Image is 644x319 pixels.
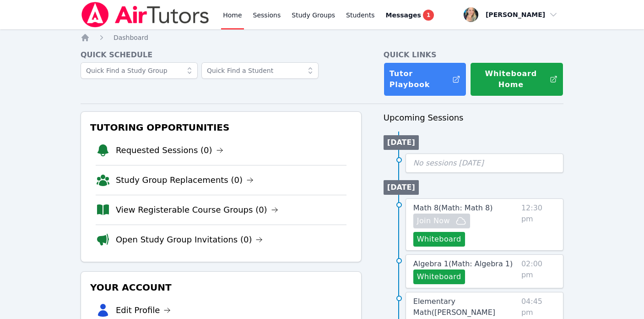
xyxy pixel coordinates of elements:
a: Math 8(Math: Math 8) [413,203,493,214]
span: Messages [386,11,421,20]
a: Edit Profile [116,304,171,317]
span: 12:30 pm [521,203,556,247]
img: Air Tutors [81,2,210,27]
a: Requested Sessions (0) [116,144,223,157]
h3: Upcoming Sessions [384,111,563,124]
input: Quick Find a Study Group [81,62,198,79]
nav: Breadcrumb [81,33,563,42]
a: Study Group Replacements (0) [116,174,254,187]
button: Join Now [413,214,470,228]
a: Tutor Playbook [384,62,466,96]
a: Open Study Group Invitations (0) [116,233,263,246]
span: No sessions [DATE] [413,159,484,167]
button: Whiteboard [413,232,465,247]
a: View Registerable Course Groups (0) [116,203,278,216]
span: Join Now [417,215,450,226]
span: 02:00 pm [521,258,556,284]
span: Math 8 ( Math: Math 8 ) [413,203,493,212]
span: 1 [423,10,434,21]
li: [DATE] [384,180,419,195]
input: Quick Find a Student [201,62,319,79]
span: Algebra 1 ( Math: Algebra 1 ) [413,259,513,268]
h3: Your Account [88,279,354,296]
h3: Tutoring Opportunities [88,119,354,136]
h4: Quick Links [384,49,563,60]
h4: Quick Schedule [81,49,362,60]
button: Whiteboard [413,269,465,284]
span: Dashboard [114,34,148,41]
a: Algebra 1(Math: Algebra 1) [413,258,513,269]
a: Dashboard [114,33,148,42]
li: [DATE] [384,135,419,150]
button: Whiteboard Home [470,62,563,96]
